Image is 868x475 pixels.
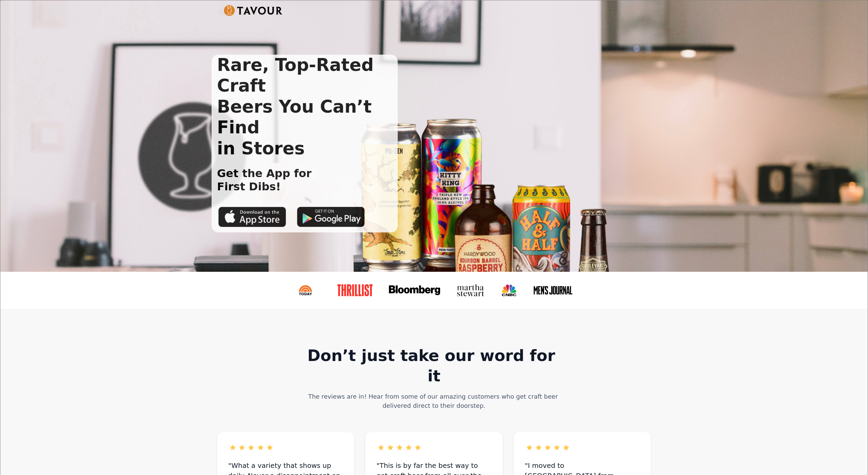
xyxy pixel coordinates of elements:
[224,5,282,16] img: Untitled UI logotext
[304,392,564,410] div: The reviews are in! Hear from some of our amazing customers who get craft beer delivered direct t...
[224,5,282,16] a: Untitled UI logotextLogo
[308,346,561,385] strong: Don’t just take our word for it
[212,55,398,159] h1: Rare, Top-Rated Craft Beers You Can’t Find in Stores
[212,167,312,193] h1: Get the App for First Dibs!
